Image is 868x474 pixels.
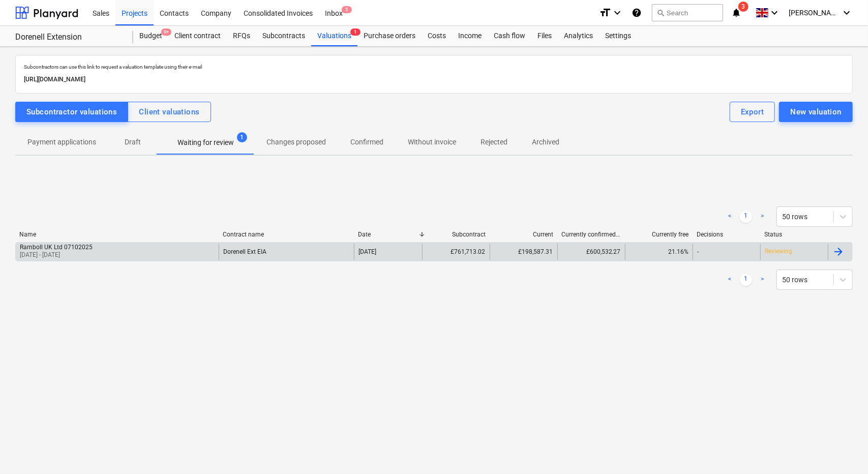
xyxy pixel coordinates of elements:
button: Export [730,102,775,122]
button: Client valuations [128,102,211,122]
a: Files [531,26,558,46]
iframe: Chat Widget [817,425,868,474]
div: New valuation [790,105,842,118]
div: Contract name [223,231,350,238]
button: Search [652,4,723,21]
p: Rejected [481,137,507,147]
span: 21.16% [668,248,689,255]
span: 5 [342,6,352,13]
div: Client valuations [139,105,199,118]
a: Next page [756,211,768,223]
button: New valuation [779,102,853,122]
div: [DATE] [358,248,376,255]
p: Reviewing [765,247,792,256]
a: Analytics [558,26,599,46]
div: Export [741,105,764,118]
i: keyboard_arrow_down [768,7,781,19]
a: Subcontracts [256,26,311,46]
span: [PERSON_NAME] [789,9,840,17]
a: Valuations1 [311,26,357,46]
a: Costs [422,26,452,46]
p: Without invoice [408,137,456,147]
p: Archived [532,137,559,147]
p: [DATE] - [DATE] [20,251,93,259]
a: Cash flow [488,26,531,46]
span: search [656,9,665,17]
a: Budget9+ [133,26,168,46]
div: Date [358,231,417,238]
span: 3 [738,2,749,12]
p: Payment applications [27,137,96,147]
div: Currently confirmed total [561,231,621,238]
i: notifications [731,7,741,19]
div: Subcontractor valuations [26,105,117,118]
div: Dorenell Extension [15,32,121,43]
div: £761,713.02 [422,244,490,260]
a: Page 1 is your current page [740,211,752,223]
p: Subcontractors can use this link to request a valuation template using their e-mail [24,64,844,70]
a: Client contract [168,26,227,46]
div: Name [19,231,215,238]
a: Purchase orders [357,26,422,46]
a: RFQs [227,26,256,46]
p: Draft [121,137,145,147]
p: Changes proposed [266,137,326,147]
div: Dorenell Ext EIA [223,248,266,255]
div: Decisions [697,231,757,238]
a: Previous page [724,211,736,223]
div: Currently free [629,231,689,238]
div: Current [494,231,553,238]
span: 1 [237,132,247,142]
i: format_size [599,7,611,19]
p: Confirmed [350,137,383,147]
a: Page 1 is your current page [740,274,752,286]
div: - [697,248,699,255]
i: keyboard_arrow_down [611,7,623,19]
span: 9+ [161,28,171,36]
div: Status [765,231,824,238]
div: Valuations [311,26,357,46]
button: Subcontractor valuations [15,102,128,122]
p: Waiting for review [177,137,234,148]
a: Settings [599,26,637,46]
a: Income [452,26,488,46]
a: Previous page [724,274,736,286]
a: Next page [756,274,768,286]
span: 1 [350,28,361,36]
i: keyboard_arrow_down [841,7,853,19]
div: £600,532.27 [557,244,625,260]
div: Budget [133,26,168,46]
i: Knowledge base [632,7,642,19]
div: £198,587.31 [490,244,557,260]
div: Subcontract [426,231,486,238]
div: Ramboll UK Ltd 07102025 [20,244,93,251]
p: [URL][DOMAIN_NAME] [24,74,844,85]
